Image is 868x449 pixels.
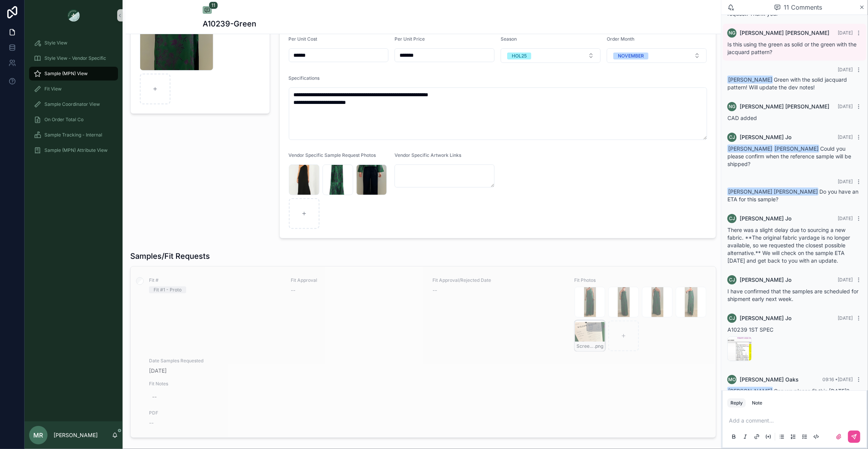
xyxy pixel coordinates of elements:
span: [PERSON_NAME] Jo [740,133,791,141]
span: Screenshot-2025-08-26-at-4.58.45-PM [576,343,594,349]
button: Reply [727,398,746,408]
button: 11 [203,6,212,15]
span: [PERSON_NAME] Jo [740,215,791,222]
span: Season [501,36,517,42]
div: HOL25 [512,53,527,59]
span: 11 Comments [784,3,822,12]
img: App logo [67,9,80,21]
span: Can we please fit this [DATE]? [727,388,849,394]
span: Style View - Vendor Specific [44,55,106,61]
div: -- [152,393,157,401]
span: Vendor Specific Artwork Links [395,152,461,158]
span: MR [34,431,43,440]
span: [PERSON_NAME] [PERSON_NAME] [740,29,829,37]
h1: Samples/Fit Requests [130,251,210,262]
span: [DATE] [838,215,853,221]
span: CJ [729,315,735,321]
a: Sample (MPN) Attribute View [29,143,118,157]
span: Vendor Specific Sample Request Photos [289,152,376,158]
span: MO [728,377,736,383]
span: A10239 1ST SPEC [727,326,773,333]
span: [PERSON_NAME] [PERSON_NAME] [740,103,829,110]
span: -- [291,286,295,294]
span: On Order Total Co [44,117,84,123]
span: [DATE] [838,315,853,321]
a: Style View - Vendor Specific [29,51,118,65]
span: CAD added [727,115,757,121]
span: [DATE] [838,67,853,72]
h1: A10239-Green [203,18,256,29]
span: NG [729,30,735,36]
p: [PERSON_NAME] [54,431,98,439]
span: [PERSON_NAME] [PERSON_NAME] [727,187,819,196]
span: Fit View [44,86,62,92]
span: [PERSON_NAME] [727,387,773,395]
span: -- [432,286,437,294]
a: Sample Coordinator View [29,97,118,111]
a: Sample (MPN) View [29,67,118,81]
span: CJ [729,215,735,222]
div: NOVEMBER [618,53,644,59]
span: [PERSON_NAME] [727,76,773,84]
span: Do you have an ETA for this sample? [727,188,858,202]
span: .png [594,343,603,349]
span: [PERSON_NAME] [774,145,819,153]
a: Fit #Fit #1 - ProtoFit Approval--Fit Approval/Rejected Date--Fit PhotosScreenshot-2025-08-26-at-4... [131,266,716,437]
span: Sample Tracking - Internal [44,132,102,138]
span: [DATE] [149,367,282,375]
span: Is this using the green as solid or the green with the jacquard pattern? [727,41,857,55]
span: [PERSON_NAME] Oaks [740,376,799,383]
span: CJ [729,277,735,283]
span: Order Month [607,36,634,42]
span: -- [149,419,154,427]
div: Note [752,400,762,406]
a: Sample Tracking - Internal [29,128,118,142]
span: PDF [149,410,282,416]
span: CJ [729,134,735,140]
button: Select Button [607,48,707,63]
span: [PERSON_NAME] [727,145,773,153]
span: Could you please confirm when the reference sample will be shipped? [727,145,851,167]
span: Date Samples Requested [149,358,282,364]
span: NG [729,104,735,110]
span: [DATE] [838,134,853,140]
div: Fit #1 - Proto [154,286,182,293]
span: Per Unit Price [395,36,425,42]
span: Fit Approval/Rejected Date [432,277,565,283]
span: Fit # [149,277,282,283]
span: [DATE] [838,104,853,109]
span: [DATE] [838,277,853,283]
span: Sample (MPN) Attribute View [44,147,108,153]
span: Fit Notes [149,381,707,387]
a: On Order Total Co [29,113,118,127]
button: Note [749,398,765,408]
span: Fit Photos [574,277,707,283]
span: I have confirmed that the samples are scheduled for shipment early next week. [727,288,858,302]
a: Fit View [29,82,118,96]
span: [DATE] [838,179,853,184]
button: Select Button [501,48,601,63]
div: scrollable content [25,31,123,167]
div: There was a slight delay due to sourcing a new fabric. **The original fabric yardage is no longer... [727,226,862,265]
a: Style View [29,36,118,50]
span: 09:16 • [DATE] [822,377,853,382]
span: Per Unit Cost [289,36,318,42]
span: [DATE] [838,30,853,36]
span: Fit Approval [291,277,423,283]
span: Specifications [289,75,320,81]
span: Sample Coordinator View [44,101,100,107]
span: Style View [44,40,67,46]
span: 11 [209,2,218,9]
span: [PERSON_NAME] Jo [740,314,791,322]
span: [PERSON_NAME] Jo [740,276,791,284]
span: Green with the solid jacquard pattern! Will update the dev notes! [727,76,847,90]
span: Sample (MPN) View [44,71,88,77]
